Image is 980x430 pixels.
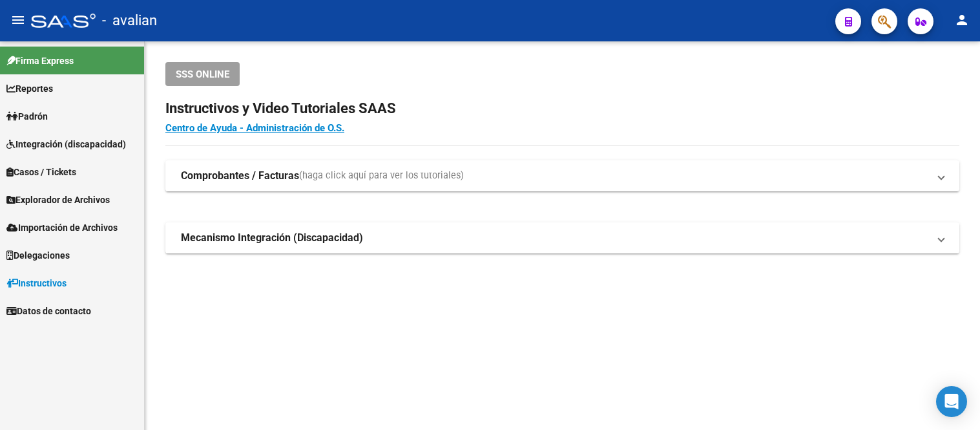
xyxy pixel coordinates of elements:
[6,165,76,179] span: Casos / Tickets
[165,62,240,86] button: SSS ONLINE
[6,248,70,263] span: Delegaciones
[954,12,970,28] mat-icon: person
[6,81,53,96] span: Reportes
[6,220,118,235] span: Importación de Archivos
[181,231,363,245] strong: Mecanismo Integración (Discapacidad)
[181,169,299,183] strong: Comprobantes / Facturas
[6,109,48,124] span: Padrón
[165,160,959,191] mat-expansion-panel-header: Comprobantes / Facturas(haga click aquí para ver los tutoriales)
[165,222,959,253] mat-expansion-panel-header: Mecanismo Integración (Discapacidad)
[6,54,74,68] span: Firma Express
[6,276,67,290] span: Instructivos
[6,304,91,318] span: Datos de contacto
[102,6,157,35] span: - avalian
[165,122,344,134] a: Centro de Ayuda - Administración de O.S.
[10,12,26,28] mat-icon: menu
[165,96,959,121] h2: Instructivos y Video Tutoriales SAAS
[299,169,464,183] span: (haga click aquí para ver los tutoriales)
[176,69,229,80] span: SSS ONLINE
[6,137,126,151] span: Integración (discapacidad)
[6,193,110,207] span: Explorador de Archivos
[936,386,967,417] div: Open Intercom Messenger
